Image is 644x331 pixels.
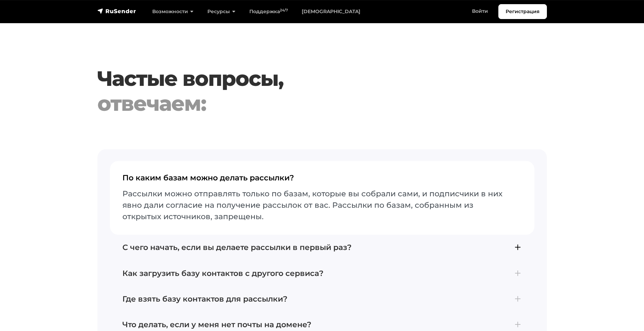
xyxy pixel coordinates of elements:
h4: По каким базам можно делать рассылки? [122,173,522,188]
a: Регистрация [498,4,547,19]
sup: 24/7 [280,8,288,12]
h4: Как загрузить базу контактов с другого сервиса? [122,269,522,278]
a: Войти [465,4,495,18]
h4: Что делать, если у меня нет почты на домене? [122,320,522,329]
img: RuSender [97,8,136,15]
a: Возможности [145,5,200,19]
a: Поддержка24/7 [242,5,295,19]
a: [DEMOGRAPHIC_DATA] [295,5,367,19]
a: Ресурсы [200,5,242,19]
h4: С чего начать, если вы делаете рассылки в первый раз? [122,243,522,252]
h4: Где взять базу контактов для рассылки? [122,295,522,304]
div: отвечаем: [97,91,509,116]
p: Рассылки можно отправлять только по базам, которые вы собрали сами, и подписчики в них явно дали ... [122,188,522,222]
h2: Частые вопросы, [97,66,509,116]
